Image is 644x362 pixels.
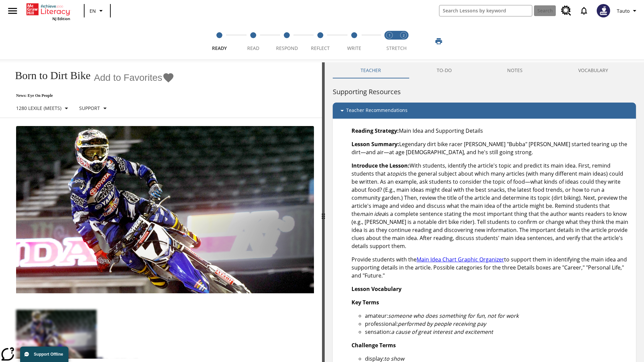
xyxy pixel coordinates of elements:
[417,256,504,263] a: Main Idea Chart Graphic Organizer
[346,107,408,115] p: Teacher Recommendations
[550,62,636,78] button: VOCABULARY
[439,5,532,16] input: search field
[347,45,361,51] span: Write
[617,7,630,14] span: Tauto
[365,320,631,328] li: professional:
[575,2,593,19] a: Notifications
[394,23,413,60] button: Stretch Respond step 2 of 2
[593,2,614,19] button: Select a new avatar
[409,62,480,78] button: TO-DO
[8,93,174,98] p: News: Eye On People
[267,23,306,60] button: Respond step 3 of 5
[365,312,631,320] li: amateur:
[16,126,314,294] img: Motocross racer James Stewart flies through the air on his dirt bike.
[352,255,631,280] p: Provide students with the to support them in identifying the main idea and supporting details in ...
[352,127,399,134] strong: Reading Strategy:
[333,62,636,78] div: Instructional Panel Tabs
[333,103,636,119] div: Teacher Recommendations
[333,62,409,78] button: Teacher
[557,2,575,20] a: Resource Center, Will open in new tab
[333,86,636,97] h6: Supporting Resources
[335,23,374,60] button: Write step 5 of 5
[276,45,298,51] span: Respond
[389,33,390,38] text: 1
[3,1,22,21] button: Open side menu
[352,299,379,306] strong: Key Terms
[8,69,91,82] h1: Born to Dirt Bike
[388,312,519,319] em: someone who does something for fun, not for work
[311,45,330,51] span: Reflect
[322,62,325,362] div: Press Enter or Spacebar and then press right and left arrow keys to move the slider
[34,352,63,357] span: Support Offline
[90,7,96,14] span: EN
[94,72,162,83] span: Add to Favorites
[325,62,644,362] div: activity
[403,33,405,38] text: 2
[391,328,493,336] em: a cause of great interest and excitement
[20,347,68,362] button: Support Offline
[79,105,100,112] p: Support
[352,162,631,250] p: With students, identify the article's topic and predict its main idea. First, remind students tha...
[365,328,631,336] li: sensation:
[386,45,407,51] span: STRETCH
[76,102,112,114] button: Scaffolds, Support
[200,23,239,60] button: Ready step 1 of 5
[247,45,259,51] span: Read
[352,285,401,293] strong: Lesson Vocabulary
[597,4,610,17] img: Avatar
[428,35,449,47] button: Print
[233,23,272,60] button: Read step 2 of 5
[480,62,551,78] button: NOTES
[87,5,108,17] button: Language: EN, Select a language
[352,162,410,169] strong: Introduce the Lesson:
[352,127,631,135] p: Main Idea and Supporting Details
[26,2,70,21] div: Home
[398,320,486,327] em: performed by people receiving pay
[94,72,174,83] button: Add to Favorites - Born to Dirt Bike
[614,5,641,17] button: Profile/Settings
[352,140,399,148] strong: Lesson Summary:
[16,105,61,112] p: 1280 Lexile (Meets)
[212,45,227,51] span: Ready
[352,342,396,349] strong: Challenge Terms
[13,102,73,114] button: Select Lexile, 1280 Lexile (Meets)
[390,170,403,177] em: topic
[52,16,70,21] span: NJ Edition
[360,210,385,218] em: main idea
[380,23,399,60] button: Stretch Read step 1 of 2
[352,140,631,156] p: Legendary dirt bike racer [PERSON_NAME] "Bubba" [PERSON_NAME] started tearing up the dirt—and air...
[301,23,340,60] button: Reflect step 4 of 5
